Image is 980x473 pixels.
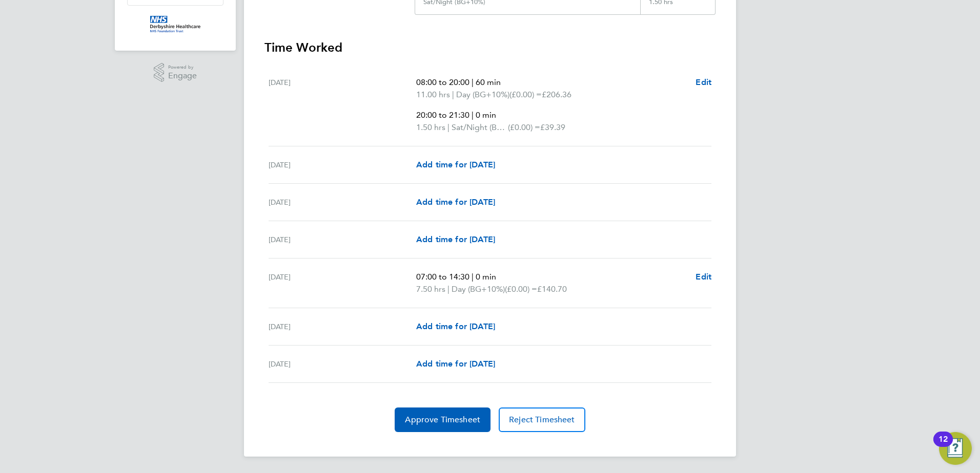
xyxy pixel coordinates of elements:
[938,439,948,453] div: 12
[416,233,495,246] a: Add time for [DATE]
[476,77,501,87] span: 60 min
[452,283,505,295] span: Day (BG+10%)
[472,77,474,87] span: |
[447,284,450,294] span: |
[696,271,711,283] a: Edit
[168,72,197,80] span: Engage
[416,77,469,87] span: 08:00 to 20:00
[696,272,711,282] span: Edit
[416,358,495,370] a: Add time for [DATE]
[472,272,474,282] span: |
[269,196,416,208] div: [DATE]
[696,77,711,87] span: Edit
[269,358,416,370] div: [DATE]
[405,415,480,425] span: Approve Timesheet
[509,415,575,425] span: Reject Timesheet
[416,321,495,331] span: Add time for [DATE]
[696,76,711,89] a: Edit
[416,284,445,294] span: 7.50 hrs
[452,121,508,134] span: Sat/Night (BG+10%)
[395,407,491,432] button: Approve Timesheet
[269,76,416,134] div: [DATE]
[499,407,585,432] button: Reject Timesheet
[456,89,509,101] span: Day (BG+10%)
[269,159,416,171] div: [DATE]
[127,16,223,32] a: Go to home page
[472,110,474,120] span: |
[537,284,567,294] span: £140.70
[150,16,200,32] img: derbyshire-nhs-logo-retina.png
[416,197,495,207] span: Add time for [DATE]
[416,272,469,282] span: 07:00 to 14:30
[505,284,537,294] span: (£0.00) =
[416,234,495,244] span: Add time for [DATE]
[416,122,445,132] span: 1.50 hrs
[264,39,716,56] h3: Time Worked
[508,122,540,132] span: (£0.00) =
[939,432,972,465] button: Open Resource Center, 12 new notifications
[416,160,495,169] span: Add time for [DATE]
[452,90,454,99] span: |
[476,272,496,282] span: 0 min
[269,233,416,246] div: [DATE]
[168,63,197,72] span: Powered by
[447,122,450,132] span: |
[416,90,450,99] span: 11.00 hrs
[416,359,495,369] span: Add time for [DATE]
[416,320,495,333] a: Add time for [DATE]
[476,110,496,120] span: 0 min
[416,196,495,208] a: Add time for [DATE]
[154,63,197,82] a: Powered byEngage
[509,90,542,99] span: (£0.00) =
[269,320,416,333] div: [DATE]
[540,122,565,132] span: £39.39
[542,90,571,99] span: £206.36
[269,271,416,295] div: [DATE]
[416,159,495,171] a: Add time for [DATE]
[416,110,469,120] span: 20:00 to 21:30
